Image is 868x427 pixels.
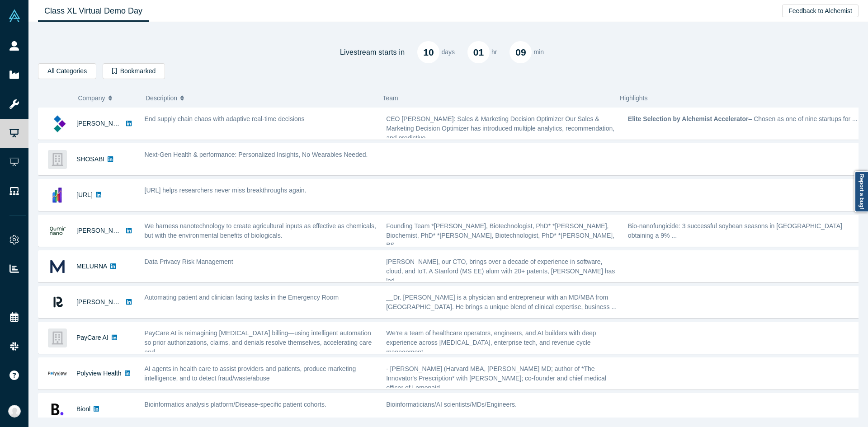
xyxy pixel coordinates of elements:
img: Kimaru AI's Logo [48,114,67,133]
a: MELURNA [76,263,107,270]
img: Qumir Nano's Logo [48,221,67,240]
span: Bioinformatics analysis platform/Disease-specific patient cohorts. [145,401,326,408]
img: Anna Sanchez's Account [8,405,21,418]
a: Report a bug! [854,171,868,212]
span: - [PERSON_NAME] (Harvard MBA, [PERSON_NAME] MD; author of *The Innovator's Prescription* with [PE... [386,365,606,391]
a: PayCare AI [76,334,108,341]
span: [PERSON_NAME], our CTO, brings over a decade of experience in software, cloud, and IoT. A Stanfor... [386,258,615,284]
a: Bionl [76,405,90,413]
span: Company [78,89,105,108]
img: MELURNA's Logo [48,257,67,276]
span: Data Privacy Risk Management [145,258,233,265]
img: Bionl's Logo [48,400,67,419]
a: [PERSON_NAME] [76,120,128,127]
h4: Livestream starts in [340,48,405,56]
span: AI agents in health care to assist providers and patients, produce marketing intelligence, and to... [145,365,356,382]
p: Bio-nanofungicide: 3 successful soybean seasons in [GEOGRAPHIC_DATA] obtaining a 9% ... [628,221,860,240]
button: All Categories [38,63,96,79]
p: – Chosen as one of nine startups for ... [628,114,860,124]
span: Description [146,89,177,108]
img: Alchemist Vault Logo [8,9,21,22]
span: Next-Gen Health & performance: Personalized Insights, No Wearables Needed. [145,151,368,158]
img: Tally.AI's Logo [48,186,67,205]
a: [PERSON_NAME] [76,298,128,305]
a: Polyview Health [76,370,122,377]
strong: Elite Selection by Alchemist Accelerator [628,115,749,122]
a: SHOSABI [76,155,104,163]
span: [URL] helps researchers never miss breakthroughs again. [145,187,307,194]
p: hr [491,47,497,57]
p: days [441,47,455,57]
a: [URL] [76,191,93,198]
img: PayCare AI 's Logo [48,328,67,347]
div: 10 [417,41,439,63]
span: Highlights [620,94,647,102]
button: Description [146,89,373,108]
button: Bookmarked [103,63,165,79]
span: PayCare AI is reimagining [MEDICAL_DATA] billing—using intelligent automation so prior authorizat... [145,329,372,356]
span: CEO [PERSON_NAME]: Sales & Marketing Decision Optimizer Our Sales & Marketing Decision Optimizer ... [386,115,614,141]
div: 01 [467,41,490,63]
span: Automating patient and clinician facing tasks in the Emergency Room [145,294,339,301]
span: Bioinformaticians/AI scientists/MDs/Engineers. [386,401,517,408]
span: __Dr. [PERSON_NAME] is a physician and entrepreneur with an MD/MBA from [GEOGRAPHIC_DATA]. He bri... [386,294,617,310]
button: Company [78,89,137,108]
div: 09 [509,41,532,63]
a: Class XL Virtual Demo Day [38,0,149,22]
a: [PERSON_NAME] [76,227,128,234]
span: Team [383,94,398,102]
span: We harness nanotechnology to create agricultural inputs as effective as chemicals, but with the e... [145,222,376,239]
p: min [533,47,544,57]
button: Feedback to Alchemist [782,5,859,17]
span: We’re a team of healthcare operators, engineers, and AI builders with deep experience across [MED... [386,329,596,356]
img: Renna's Logo [48,293,67,312]
span: Founding Team *[PERSON_NAME], Biotechnologist, PhD* *[PERSON_NAME], Biochemist, PhD* *[PERSON_NAM... [386,222,614,249]
img: Polyview Health's Logo [48,364,67,383]
span: End supply chain chaos with adaptive real-time decisions [145,115,305,122]
img: SHOSABI's Logo [48,150,67,169]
